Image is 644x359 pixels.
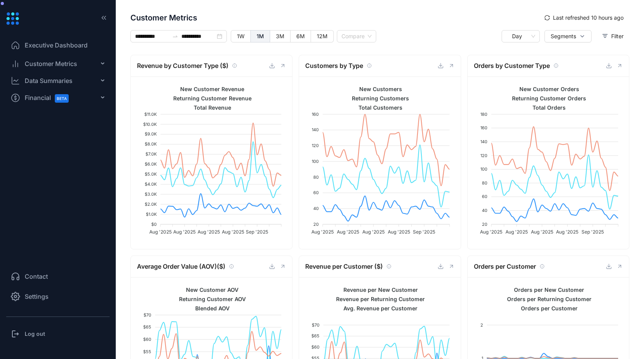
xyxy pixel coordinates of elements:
[314,206,319,211] tspan: 40
[173,296,246,302] span: Returning Customer AOV
[172,33,178,39] span: to
[482,180,487,186] tspan: 80
[25,76,73,85] div: Data Summaries
[337,229,359,235] tspan: Aug '2025
[353,104,402,111] span: Total Customers
[596,30,629,42] button: Filter
[143,324,151,330] tspan: $65
[312,143,319,148] tspan: 120
[581,229,604,235] tspan: Sep '2025
[143,337,151,342] tspan: $60
[480,322,483,328] tspan: 2
[305,61,363,71] span: Customers by Type
[149,229,172,235] tspan: Aug '2025
[312,322,319,328] tspan: $70
[312,127,319,132] tspan: 140
[544,15,550,20] span: sync
[515,305,577,312] span: Orders per Customer
[544,30,592,42] button: Segments
[173,229,196,235] tspan: Aug '2025
[145,171,157,177] tspan: $5.0K
[145,191,157,197] tspan: $3.0K
[25,89,76,107] span: Financial
[480,112,487,117] tspan: 180
[145,141,157,147] tspan: $8.0K
[188,104,231,111] span: Total Revenue
[145,202,157,207] tspan: $2.0K
[25,59,77,68] span: Customer Metrics
[480,166,487,172] tspan: 100
[312,159,319,164] tspan: 100
[146,212,157,217] tspan: $1.0K
[189,305,230,312] span: Blended AOV
[167,95,252,102] span: Returning Customer Revenue
[508,286,584,293] span: Orders per New Customer
[480,125,487,130] tspan: 160
[198,229,220,235] tspan: Aug '2025
[413,229,436,235] tspan: Sep '2025
[246,229,268,235] tspan: Sep '2025
[25,272,48,281] span: Contact
[362,229,385,235] tspan: Aug '2025
[137,61,228,71] span: Revenue by Customer Type ($)
[305,262,383,271] span: Revenue per Customer ($)
[531,229,553,235] tspan: Aug '2025
[353,86,402,92] span: New Customers
[25,330,45,338] h3: Log out
[388,229,410,235] tspan: Aug '2025
[144,112,157,117] tspan: $11.0K
[506,95,586,102] span: Returning Customer Orders
[501,296,591,302] span: Orders per Returning Customer
[137,262,225,271] span: Average Order Value (AOV)($)
[145,131,157,137] tspan: $9.0K
[346,95,409,102] span: Returning Customers
[145,161,157,167] tspan: $6.0K
[276,33,284,39] span: 3M
[480,229,502,235] tspan: Aug '2025
[480,139,487,144] tspan: 140
[553,14,624,22] span: Last refreshed 10 hours ago
[482,222,487,227] tspan: 20
[314,190,319,195] tspan: 60
[145,181,157,187] tspan: $4.0K
[312,112,319,117] tspan: 160
[330,296,425,302] span: Revenue per Returning Customer
[180,286,238,293] span: New Customer AOV
[314,222,319,227] tspan: 20
[611,32,624,41] span: Filter
[25,292,49,301] span: Settings
[556,229,578,235] tspan: Aug '2025
[527,104,566,111] span: Total Orders
[338,305,418,312] span: Avg. Revenue per Customer
[143,349,151,354] tspan: $55
[506,30,535,42] span: Day
[257,33,264,39] span: 1M
[25,41,88,50] span: Executive Dashboard
[172,33,178,39] span: swap-right
[505,229,528,235] tspan: Aug '2025
[312,229,334,235] tspan: Aug '2025
[144,312,151,318] tspan: $70
[130,12,539,24] span: Customer Metrics
[482,208,487,213] tspan: 40
[143,122,157,127] tspan: $10.0K
[338,286,418,293] span: Revenue per New Customer
[151,222,157,227] tspan: $0
[314,174,319,180] tspan: 80
[311,344,319,350] tspan: $60
[480,153,487,158] tspan: 120
[539,12,629,24] button: syncLast refreshed 10 hours ago
[174,86,244,92] span: New Customer Revenue
[237,33,245,39] span: 1W
[317,33,328,39] span: 12M
[311,333,319,339] tspan: $65
[513,86,579,92] span: New Customer Orders
[296,33,305,39] span: 6M
[474,262,536,271] span: Orders per Customer
[551,32,576,41] span: Segments
[482,194,487,199] tspan: 60
[55,94,69,103] span: BETA
[222,229,244,235] tspan: Aug '2025
[145,151,157,157] tspan: $7.0K
[474,61,550,71] span: Orders by Customer Type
